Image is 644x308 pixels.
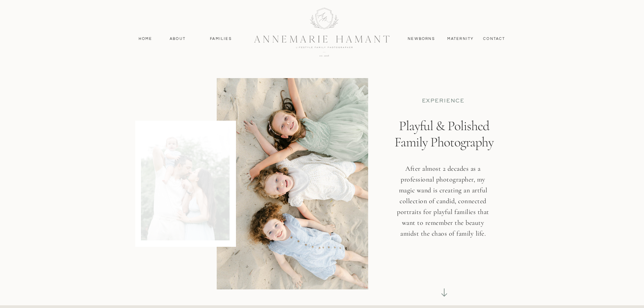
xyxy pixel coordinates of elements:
a: Home [136,36,156,42]
a: MAternity [447,36,473,42]
h3: After almost 2 decades as a professional photographer, my magic wand is creating an artful collec... [393,163,493,250]
a: Families [206,36,236,42]
p: EXPERIENCE [402,97,485,104]
h1: Playful & Polished Family Photography [389,118,499,179]
a: Newborns [405,36,438,42]
a: About [168,36,188,42]
a: contact [480,36,509,42]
